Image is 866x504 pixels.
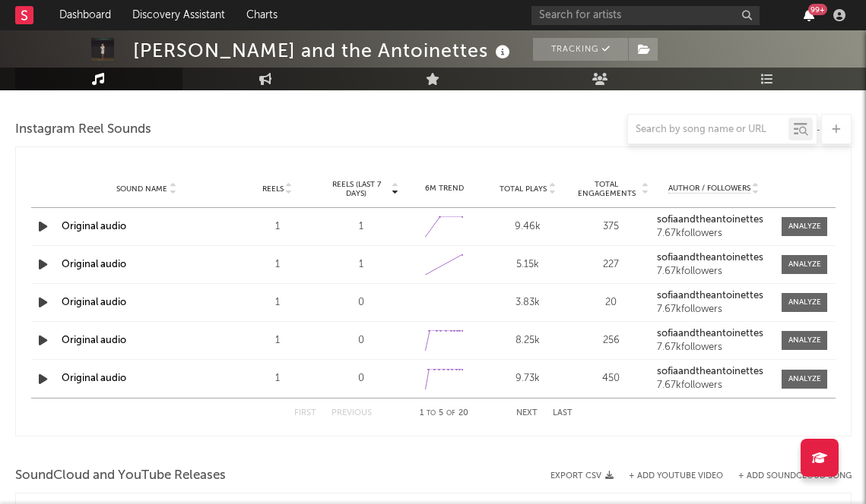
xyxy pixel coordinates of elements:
[490,371,566,386] div: 9.73k
[323,333,399,348] div: 0
[62,222,126,232] a: Original audio
[239,295,316,310] div: 1
[490,219,566,235] div: 9.46k
[657,367,763,376] strong: sofiaandtheantoinettes
[657,380,771,391] div: 7.67k followers
[407,183,483,194] div: 6M Trend
[657,329,763,339] strong: sofiaandtheantoinettes
[628,124,788,136] input: Search by song name or URL
[723,472,852,480] button: + Add SoundCloud Song
[550,471,614,480] button: Export CSV
[62,373,126,383] a: Original audio
[402,405,486,423] div: 1 5 20
[62,298,126,307] a: Original audio
[15,467,226,485] span: SoundCloud and YouTube Releases
[657,215,763,225] strong: sofiaandtheantoinettes
[323,219,399,235] div: 1
[668,184,750,194] span: Author / Followers
[490,333,566,348] div: 8.25k
[553,409,573,417] button: Last
[657,291,771,301] a: sofiaandtheantoinettes
[262,184,284,194] span: Reels
[657,266,771,277] div: 7.67k followers
[573,333,649,348] div: 256
[614,472,723,480] div: + Add YouTube Video
[573,180,640,198] span: Total Engagements
[657,329,771,339] a: sofiaandtheantoinettes
[323,295,399,310] div: 0
[239,219,316,235] div: 1
[629,472,723,480] button: + Add YouTube Video
[323,180,390,198] span: Reels (last 7 days)
[516,409,538,417] button: Next
[573,219,649,235] div: 375
[133,38,514,63] div: [PERSON_NAME] and the Antoinettes
[62,335,126,345] a: Original audio
[657,215,771,225] a: sofiaandtheantoinettes
[738,472,852,480] button: + Add SoundCloud Song
[657,367,771,377] a: sofiaandtheantoinettes
[239,371,316,386] div: 1
[657,228,771,239] div: 7.67k followers
[490,257,566,272] div: 5.15k
[573,371,649,386] div: 450
[323,371,399,386] div: 0
[427,410,436,417] span: to
[294,409,316,417] button: First
[657,253,763,263] strong: sofiaandtheantoinettes
[657,342,771,353] div: 7.67k followers
[808,4,827,15] div: 99 +
[331,409,372,417] button: Previous
[239,257,316,272] div: 1
[446,410,455,417] span: of
[533,38,628,61] button: Tracking
[323,257,399,272] div: 1
[573,295,649,310] div: 20
[531,6,760,25] input: Search for artists
[657,253,771,263] a: sofiaandtheantoinettes
[657,291,763,301] strong: sofiaandtheantoinettes
[490,295,566,310] div: 3.83k
[804,9,814,21] button: 99+
[239,333,316,348] div: 1
[657,304,771,315] div: 7.67k followers
[573,257,649,272] div: 227
[62,260,126,269] a: Original audio
[500,184,547,194] span: Total Plays
[116,184,167,194] span: Sound Name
